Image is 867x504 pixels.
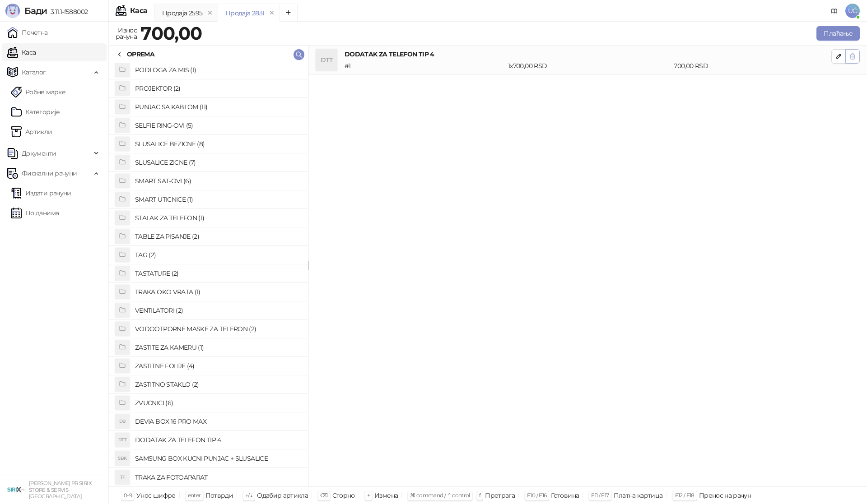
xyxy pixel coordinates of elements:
span: ⌫ [320,492,327,499]
h4: ZASTITNO STAKLO (2) [135,377,301,392]
div: Сторно [332,490,355,501]
button: Плаћање [816,26,860,41]
h4: SELFIE RING-OVI (5) [135,118,301,133]
a: Каса [7,43,36,61]
h4: SLUSALICE BEZICNE (8) [135,137,301,151]
div: Каса [130,7,147,14]
img: 64x64-companyLogo-cb9a1907-c9b0-4601-bb5e-5084e694c383.png [7,481,25,499]
span: f [479,492,480,499]
div: DB [115,414,130,429]
a: Издати рачуни [11,184,71,202]
span: Документи [22,144,56,162]
a: ArtikliАртикли [11,123,52,141]
span: F12 / F18 [675,492,695,499]
span: ⌘ command / ⌃ control [410,492,470,499]
div: TF [115,470,130,485]
div: Потврди [205,490,233,501]
h4: ZASTITNE FOLIJE (4) [135,359,301,373]
img: Logo [5,4,20,18]
h4: DEVIA BOX 16 PRO MAX [135,414,301,429]
div: SBK [115,451,130,466]
span: UĆ [845,4,860,18]
h4: VENTILATORI (2) [135,303,301,318]
h4: PODLOGA ZA MIS (1) [135,63,301,77]
div: OPREMA [127,49,154,59]
div: 700,00 RSD [672,61,833,71]
div: DTT [115,433,130,447]
span: 0-9 [124,492,132,499]
span: ↑/↓ [245,492,252,499]
h4: PROJEKTOR (2) [135,81,301,96]
button: remove [266,9,278,17]
h4: TRAKA ZA FOTOAPARAT [135,470,301,485]
span: F11 / F17 [591,492,609,499]
h4: TASTATURE (2) [135,266,301,281]
a: Почетна [7,23,48,42]
span: enter [188,492,201,499]
h4: SMART UTICNICE (1) [135,192,301,207]
span: + [367,492,370,499]
div: Платна картица [614,490,663,501]
div: Продаја 2831 [225,8,264,18]
span: 3.11.1-f588002 [47,8,88,16]
h4: DODATAK ZA TELEFON TIP 4 [135,433,301,447]
h4: PUNJAC SA KABLOM (11) [135,100,301,114]
h4: VODOOTPORNE MASKE ZA TELERON (2) [135,322,301,336]
h4: TAG (2) [135,248,301,262]
div: Измена [374,490,398,501]
h4: ZVUCNICI (6) [135,396,301,410]
div: # 1 [343,61,506,71]
div: Пренос на рачун [699,490,751,501]
span: Бади [24,5,47,16]
small: [PERSON_NAME] PR SIRIX STORE & SERVIS [GEOGRAPHIC_DATA] [29,480,92,499]
div: Продаја 2595 [162,8,202,18]
h4: STALAK ZA TELEFON (1) [135,211,301,225]
div: Претрага [485,490,515,501]
h4: SAMSUNG BOX KUCNI PUNJAC + SLUSALICE [135,451,301,466]
a: Документација [827,4,842,18]
button: Add tab [280,4,298,22]
h4: TRAKA OKO VRATA (1) [135,285,301,299]
a: По данима [11,204,59,222]
div: Готовина [551,490,579,501]
div: grid [109,63,308,486]
div: Унос шифре [136,490,176,501]
button: remove [204,9,216,17]
h4: SMART SAT-OVI (6) [135,174,301,188]
span: Фискални рачуни [22,164,77,182]
div: Износ рачуна [114,24,139,42]
div: 1 x 700,00 RSD [506,61,672,71]
strong: 700,00 [140,22,202,44]
span: F10 / F16 [527,492,546,499]
div: DTT [316,49,337,71]
span: Каталог [22,63,46,81]
a: Робне марке [11,83,65,101]
h4: ZASTITE ZA KAMERU (1) [135,340,301,355]
h4: DODATAK ZA TELEFON TIP 4 [345,49,831,59]
h4: TABLE ZA PISANJE (2) [135,229,301,244]
div: Одабир артикла [257,490,308,501]
a: Категорије [11,103,60,121]
h4: SLUSALICE ZICNE (7) [135,155,301,170]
